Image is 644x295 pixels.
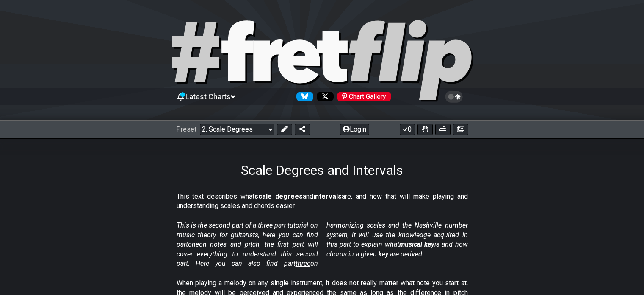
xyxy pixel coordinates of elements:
strong: musical key [399,240,434,248]
button: 0 [400,124,415,135]
button: Login [340,124,369,135]
button: Edit Preset [277,124,292,135]
span: one [188,240,199,248]
p: This text describes what and are, and how that will make playing and understanding scales and cho... [177,192,468,211]
strong: intervals [313,192,342,200]
button: Print [435,124,451,135]
span: Latest Charts [185,92,231,101]
button: Share Preset [295,124,310,135]
strong: scale degrees [254,192,303,200]
h1: Scale Degrees and Intervals [241,162,403,178]
div: Chart Gallery [337,92,391,101]
select: Preset [200,124,274,135]
em: This is the second part of a three part tutorial on music theory for guitarists, here you can fin... [177,221,468,267]
span: Toggle light / dark theme [449,93,459,101]
button: Toggle Dexterity for all fretkits [417,124,433,135]
button: Create image [453,124,468,135]
a: #fretflip at Pinterest [334,92,391,101]
a: Follow #fretflip at Bluesky [293,92,313,101]
span: three [296,259,310,267]
span: Preset [176,125,196,133]
a: Follow #fretflip at X [313,92,334,101]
